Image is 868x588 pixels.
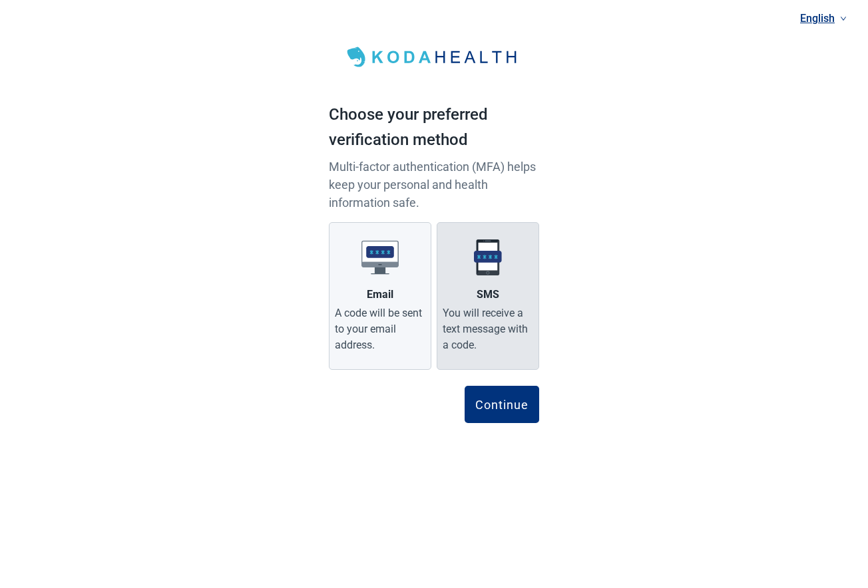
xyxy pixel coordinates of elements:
[367,287,393,303] div: Email
[329,102,539,158] h1: Choose your preferred verification method
[443,305,533,353] div: You will receive a text message with a code.
[335,305,425,353] div: A code will be sent to your email address.
[361,239,399,276] img: email
[840,15,847,22] span: down
[329,158,539,212] p: Multi-factor authentication (MFA) helps keep your personal and health information safe.
[339,43,529,72] img: Koda Health
[795,7,852,29] a: Current language: English
[475,398,529,411] div: Continue
[465,386,539,423] button: Continue
[477,287,499,303] div: SMS
[469,239,507,276] img: sms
